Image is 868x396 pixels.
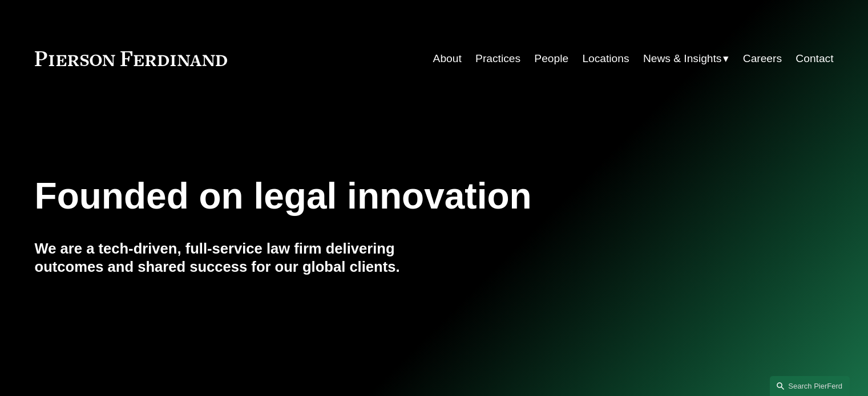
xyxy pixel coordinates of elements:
a: folder dropdown [643,48,729,70]
a: Careers [743,48,782,70]
a: Locations [582,48,629,70]
a: Contact [796,48,833,70]
h4: We are a tech-driven, full-service law firm delivering outcomes and shared success for our global... [35,239,434,276]
a: About [433,48,462,70]
a: Practices [475,48,520,70]
h1: Founded on legal innovation [35,175,701,217]
a: People [534,48,568,70]
span: News & Insights [643,49,722,69]
a: Search this site [770,376,850,396]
